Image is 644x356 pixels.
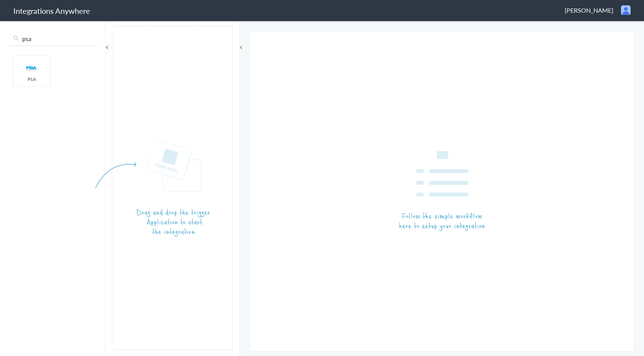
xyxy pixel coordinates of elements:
[399,151,485,231] img: instruction-workflow.png
[621,5,631,15] img: user.png
[8,31,98,46] input: Search...
[13,5,90,16] h1: Integrations Anywhere
[15,62,48,75] img: psa-logo.svg
[95,139,210,237] img: instruction-trigger.png
[565,6,613,15] span: [PERSON_NAME]
[13,76,50,82] span: PSA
